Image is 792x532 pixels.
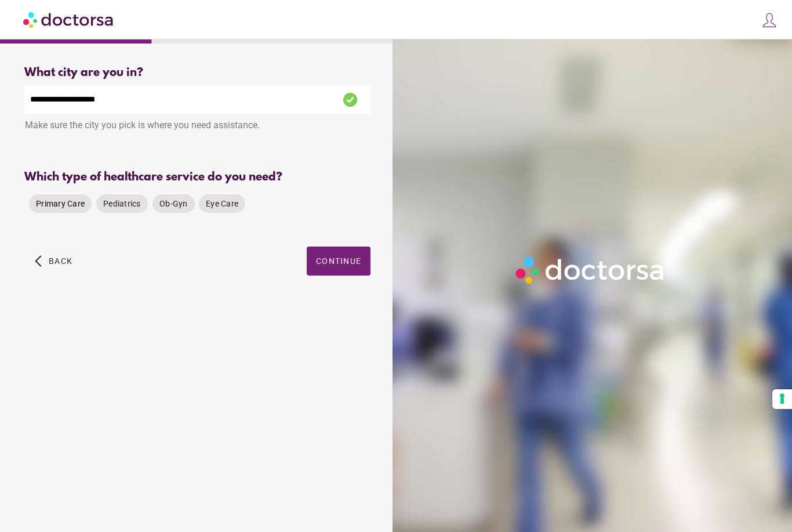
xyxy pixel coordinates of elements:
img: Doctorsa.com [23,6,115,32]
div: What city are you in? [24,66,370,79]
div: Make sure the city you pick is where you need assistance. [24,114,370,139]
span: Ob-Gyn [159,199,188,208]
button: Your consent preferences for tracking technologies [772,389,792,409]
span: Back [49,256,72,266]
img: icons8-customer-100.png [761,12,778,28]
img: Logo-Doctorsa-trans-White-partial-flat.png [511,252,670,288]
button: Continue [307,247,370,276]
span: Pediatrics [103,199,141,208]
span: Eye Care [206,199,238,208]
span: Primary Care [36,199,85,208]
span: Continue [316,256,361,266]
button: arrow_back_ios Back [30,247,77,276]
div: Which type of healthcare service do you need? [24,171,370,184]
